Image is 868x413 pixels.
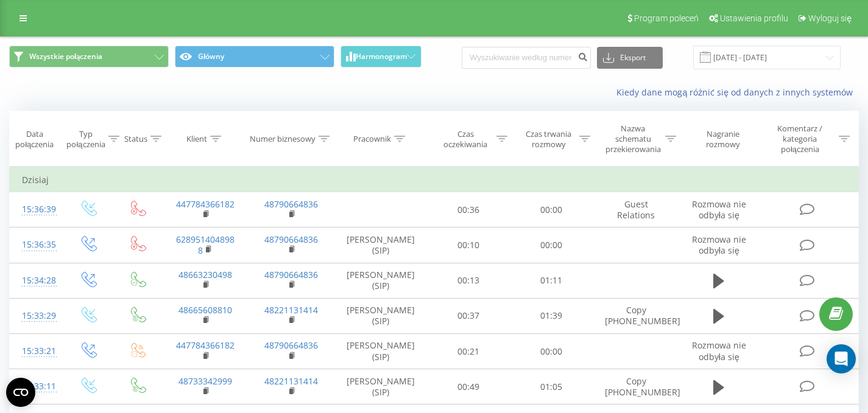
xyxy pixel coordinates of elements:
td: 00:36 [427,192,510,227]
a: 48790664836 [264,269,318,280]
td: 00:37 [427,298,510,333]
td: 00:13 [427,263,510,298]
td: 00:00 [510,227,593,263]
div: Open Intercom Messenger [827,344,856,373]
td: 00:00 [510,334,593,369]
a: 48790664836 [264,234,318,245]
td: 00:00 [510,192,593,227]
a: 48790664836 [264,198,318,210]
a: 48221131414 [264,304,318,316]
div: 15:34:28 [22,269,51,293]
td: 01:11 [510,263,593,298]
div: 15:33:29 [22,304,51,328]
div: Komentarz / kategoria połączenia [764,123,836,154]
div: Nagranie rozmowy [690,129,756,150]
div: Klient [186,134,207,144]
a: 48221131414 [264,375,318,387]
div: 15:33:11 [22,375,51,398]
td: [PERSON_NAME] (SIP) [334,263,427,298]
td: 01:39 [510,298,593,333]
a: 447784366182 [176,339,235,351]
a: 48665608810 [178,304,232,316]
div: Pracownik [353,134,391,144]
a: 6289514048988 [176,234,235,256]
span: Program poleceń [634,13,699,23]
div: Nazwa schematu przekierowania [604,123,663,154]
span: Wszystkie połączenia [29,52,102,61]
div: 15:36:39 [22,198,51,221]
td: Guest Relations [593,192,679,227]
a: 48733342999 [178,375,232,387]
div: Czas oczekiwania [438,129,493,150]
span: Harmonogram [356,52,407,61]
a: 48790664836 [264,339,318,351]
span: Rozmowa nie odbyła się [692,339,746,362]
td: Dzisiaj [10,168,859,192]
div: 15:33:21 [22,339,51,363]
button: Harmonogram [340,46,422,68]
div: 15:36:35 [22,233,51,257]
a: 48663230498 [178,269,232,280]
div: Numer biznesowy [250,134,316,144]
a: Kiedy dane mogą różnić się od danych z innych systemów [616,86,859,98]
td: [PERSON_NAME] (SIP) [334,298,427,333]
td: [PERSON_NAME] (SIP) [334,334,427,369]
td: 01:05 [510,369,593,404]
td: 00:49 [427,369,510,404]
span: Wyloguj się [808,13,852,23]
div: Data połączenia [10,129,59,150]
a: 447784366182 [176,198,235,210]
div: Status [124,134,147,144]
button: Eksport [597,47,663,69]
td: [PERSON_NAME] (SIP) [334,369,427,404]
button: Główny [175,46,334,68]
span: Ustawienia profilu [720,13,788,23]
td: Copy [PHONE_NUMBER] [593,369,679,404]
button: Open CMP widget [6,378,35,407]
td: 00:10 [427,227,510,263]
button: Wszystkie połączenia [9,46,169,68]
span: Rozmowa nie odbyła się [692,198,746,221]
span: Rozmowa nie odbyła się [692,234,746,256]
div: Typ połączenia [66,129,105,150]
td: Copy [PHONE_NUMBER] [593,298,679,333]
td: 00:21 [427,334,510,369]
div: Czas trwania rozmowy [521,129,576,150]
input: Wyszukiwanie według numeru [462,47,591,69]
td: [PERSON_NAME] (SIP) [334,227,427,263]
